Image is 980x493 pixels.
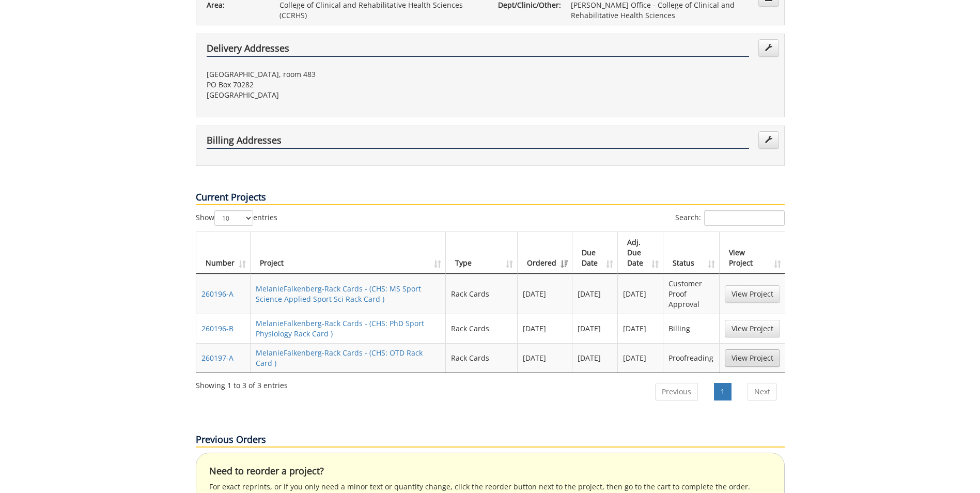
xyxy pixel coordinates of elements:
th: Ordered: activate to sort column ascending [518,232,572,274]
a: 260196-B [201,323,234,333]
h4: Delivery Addresses [207,43,749,57]
td: Billing [663,314,719,343]
a: View Project [725,349,780,367]
h4: Need to reorder a project? [209,466,771,476]
td: [DATE] [618,343,663,373]
p: Previous Orders [196,433,785,448]
th: Type: activate to sort column ascending [446,232,518,274]
a: 260197-A [201,353,234,363]
td: Rack Cards [446,274,518,314]
td: [DATE] [518,314,572,343]
th: Project: activate to sort column ascending [251,232,446,274]
div: Showing 1 to 3 of 3 entries [196,376,288,391]
td: Rack Cards [446,314,518,343]
th: Status: activate to sort column ascending [663,232,719,274]
td: [DATE] [518,343,572,373]
th: View Project: activate to sort column ascending [720,232,785,274]
td: [DATE] [618,314,663,343]
a: MelanieFalkenberg-Rack Cards - (CHS: MS Sport Science Applied Sport Sci Rack Card ) [256,284,421,304]
td: [DATE] [618,274,663,314]
a: Next [748,383,777,400]
td: Proofreading [663,343,719,373]
a: Previous [655,383,698,400]
a: MelanieFalkenberg-Rack Cards - (CHS: PhD Sport Physiology Rack Card ) [256,318,424,338]
a: 1 [714,383,732,400]
h4: Billing Addresses [207,135,749,149]
td: [DATE] [572,274,618,314]
label: Search: [675,210,785,226]
label: Show entries [196,210,277,226]
th: Number: activate to sort column ascending [196,232,251,274]
a: View Project [725,320,780,337]
p: PO Box 70282 [207,80,483,90]
td: [DATE] [518,274,572,314]
input: Search: [704,210,785,226]
p: [GEOGRAPHIC_DATA], room 483 [207,69,483,80]
p: [GEOGRAPHIC_DATA] [207,90,483,100]
select: Showentries [214,210,253,226]
td: Rack Cards [446,343,518,373]
th: Due Date: activate to sort column ascending [572,232,618,274]
th: Adj. Due Date: activate to sort column ascending [618,232,663,274]
p: Current Projects [196,191,785,205]
a: Edit Addresses [758,131,779,149]
a: MelanieFalkenberg-Rack Cards - (CHS: OTD Rack Card ) [256,348,423,368]
a: Edit Addresses [758,39,779,57]
a: 260196-A [201,289,234,299]
td: [DATE] [572,343,618,373]
a: View Project [725,285,780,303]
td: [DATE] [572,314,618,343]
td: Customer Proof Approval [663,274,719,314]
